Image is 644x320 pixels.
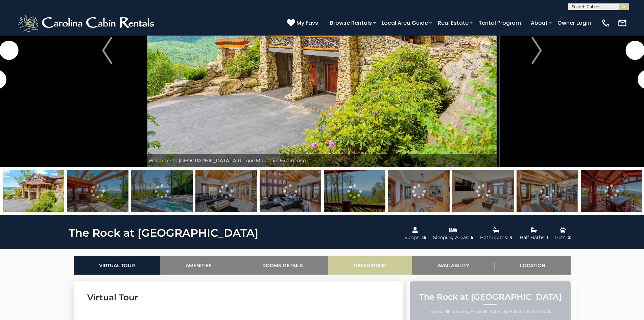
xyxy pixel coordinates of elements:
a: Location [495,256,571,275]
img: 164245619 [581,170,642,212]
a: Real Estate [434,17,472,29]
img: 164245597 [388,170,450,212]
a: Description [328,256,412,275]
a: Owner Login [554,17,594,29]
a: Rooms Details [237,256,328,275]
a: Amenities [160,256,237,275]
img: 164245565 [195,170,257,212]
a: Availability [412,256,495,275]
a: Virtual Tour [74,256,160,275]
img: 164245563 [260,170,321,212]
img: 164258990 [3,170,64,212]
a: Browse Rentals [327,17,375,29]
img: 164245620 [67,170,128,212]
img: phone-regular-white.png [601,18,611,28]
img: arrow [102,37,112,64]
img: 164245600 [452,170,514,212]
img: 164245618 [324,170,385,212]
img: 164245567 [517,170,578,212]
img: 164245558 [131,170,193,212]
img: mail-regular-white.png [618,18,627,28]
span: My Favs [296,19,318,27]
a: Local Area Guide [378,17,431,29]
div: Welcome to [GEOGRAPHIC_DATA], A Unique Mountain Experience [145,154,499,167]
img: arrow [532,37,542,64]
a: About [527,17,551,29]
a: My Favs [287,19,320,27]
img: White-1-2.png [17,13,157,33]
a: Rental Program [475,17,524,29]
h3: Virtual Tour [87,292,390,303]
